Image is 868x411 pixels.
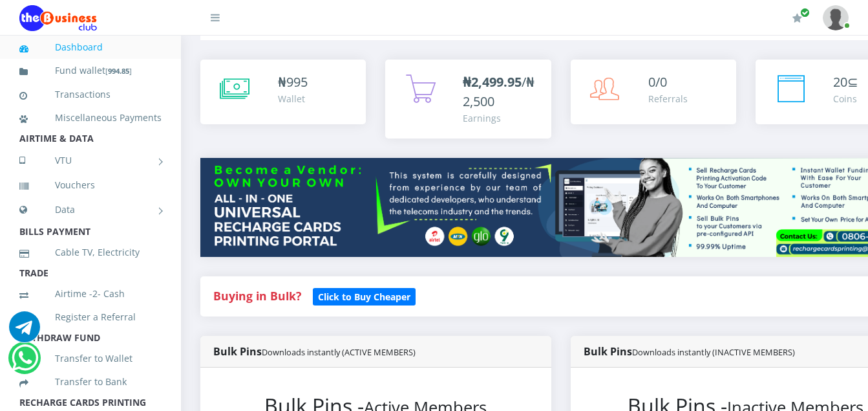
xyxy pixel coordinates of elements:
a: Click to Buy Cheaper [313,288,416,304]
a: Vouchers [19,170,162,200]
small: Downloads instantly (INACTIVE MEMBERS) [632,346,795,358]
span: 0/0 [648,73,667,91]
a: Register a Referral [19,302,162,332]
a: Transactions [19,80,162,109]
a: ₦2,499.95/₦2,500 Earnings [385,60,551,139]
div: ⊆ [833,72,858,92]
small: Downloads instantly (ACTIVE MEMBERS) [262,346,416,358]
small: [ ] [105,66,132,76]
a: Chat for support [9,321,40,342]
a: ₦995 Wallet [200,60,366,124]
b: Click to Buy Cheaper [318,291,410,303]
div: ₦ [278,72,308,92]
strong: Bulk Pins [213,344,416,359]
div: Coins [833,92,858,106]
b: 994.85 [108,66,129,76]
b: ₦2,499.95 [463,73,522,91]
img: User [823,5,849,30]
strong: Buying in Bulk? [213,288,301,304]
a: Transfer to Wallet [19,344,162,373]
a: Fund wallet[994.85] [19,56,162,86]
a: Dashboard [19,32,162,62]
div: Earnings [463,111,538,125]
div: Wallet [278,92,308,106]
i: Renew/Upgrade Subscription [792,13,802,23]
a: VTU [19,144,162,177]
a: Miscellaneous Payments [19,103,162,133]
a: Airtime -2- Cash [19,279,162,309]
div: Referrals [648,92,688,106]
span: /₦2,500 [463,73,535,110]
span: Renew/Upgrade Subscription [800,8,810,17]
span: 20 [833,73,847,91]
img: Logo [19,5,97,31]
a: Transfer to Bank [19,367,162,397]
span: 995 [286,73,308,91]
strong: Bulk Pins [584,344,795,359]
a: Data [19,194,162,226]
a: 0/0 Referrals [571,60,736,124]
a: Chat for support [12,352,38,373]
a: Cable TV, Electricity [19,238,162,267]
